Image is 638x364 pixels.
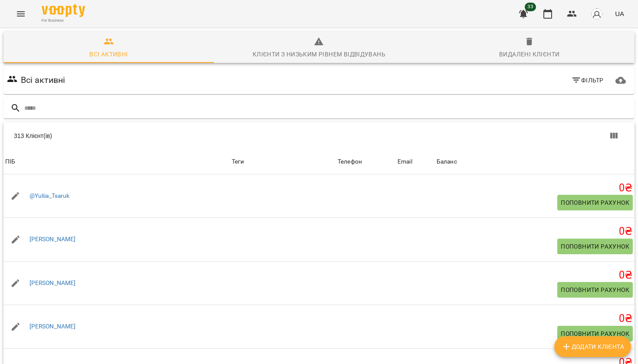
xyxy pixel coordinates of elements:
div: Баланс [437,157,457,167]
div: Телефон [338,157,362,167]
a: [PERSON_NAME] [30,235,76,244]
button: Показати колонки [603,125,624,146]
h6: Всі активні [21,73,66,87]
div: Клієнти з низьким рівнем відвідувань [253,49,385,59]
div: Sort [5,157,15,167]
div: Table Toolbar [3,122,635,150]
span: Поповнити рахунок [561,285,629,295]
div: ПІБ [5,157,15,167]
span: For Business [42,18,85,23]
span: Email [398,157,433,167]
div: Sort [437,157,457,167]
div: Email [398,157,412,167]
button: Фільтр [568,72,607,88]
span: ПІБ [5,157,228,167]
img: Voopty Logo [42,4,85,17]
button: UA [612,6,628,22]
h5: 0 ₴ [437,312,633,325]
span: Фільтр [571,75,604,85]
span: Додати клієнта [561,341,624,352]
a: [PERSON_NAME] [30,279,76,288]
a: [PERSON_NAME] [30,322,76,331]
span: Баланс [437,157,633,167]
h5: 0 ₴ [437,269,633,282]
h5: 0 ₴ [437,181,633,195]
button: Поповнити рахунок [557,239,633,254]
button: Поповнити рахунок [557,326,633,341]
button: Додати клієнта [554,336,631,357]
div: Sort [398,157,412,167]
button: Поповнити рахунок [557,282,633,298]
button: Поповнити рахунок [557,195,633,210]
button: Menu [10,3,31,24]
div: Всі активні [89,49,128,59]
h5: 0 ₴ [437,225,633,238]
span: UA [615,9,624,18]
span: Телефон [338,157,394,167]
span: Поповнити рахунок [561,241,629,252]
img: avatar_s.png [591,8,603,20]
span: 33 [525,3,536,11]
div: 313 Клієнт(ів) [14,131,328,140]
div: Sort [338,157,362,167]
div: Видалені клієнти [499,49,559,59]
span: Поповнити рахунок [561,197,629,208]
a: @Yuliia_Tsaruk [30,192,70,200]
div: Теги [232,157,334,167]
span: Поповнити рахунок [561,328,629,339]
